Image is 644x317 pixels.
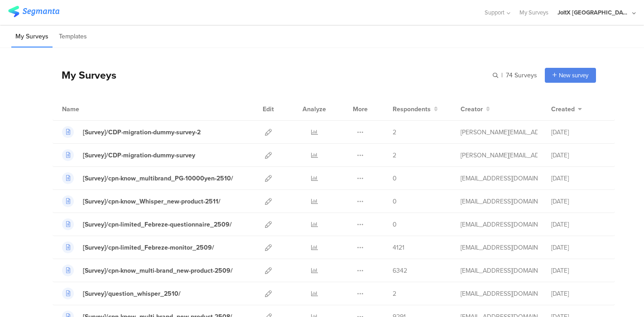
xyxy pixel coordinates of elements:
button: Created [551,104,582,114]
div: [DATE] [551,174,606,183]
span: 0 [393,220,397,229]
div: [DATE] [551,128,606,137]
div: kumai.ik@pg.com [461,243,538,252]
div: kumai.ik@pg.com [461,289,538,298]
div: [Survey]/CDP-migration-dummy-survey [83,151,195,160]
div: kumai.ik@pg.com [461,174,538,183]
a: [Survey]/cpn-know_Whisper_new-product-2511/ [62,195,221,207]
a: [Survey]/CDP-migration-dummy-survey-2 [62,126,201,138]
a: [Survey]/cpn-limited_Febreze-questionnaire_2509/ [62,218,232,230]
span: | [500,71,504,80]
a: [Survey]/CDP-migration-dummy-survey [62,149,195,161]
div: [DATE] [551,151,606,160]
a: [Survey]/question_whisper_2510/ [62,288,181,299]
div: [DATE] [551,197,606,206]
div: [Survey]/cpn-limited_Febreze-monitor_2509/ [83,243,214,252]
div: JoltX [GEOGRAPHIC_DATA] [557,8,630,17]
span: 0 [393,174,397,183]
span: 6342 [393,266,407,275]
div: [DATE] [551,220,606,229]
a: [Survey]/cpn-know_multi-brand_new-product-2509/ [62,265,233,276]
span: 0 [393,197,397,206]
div: kumai.ik@pg.com [461,266,538,275]
div: My Surveys [53,67,116,83]
div: kumai.ik@pg.com [461,197,538,206]
div: [Survey]/cpn-limited_Febreze-questionnaire_2509/ [83,220,232,229]
div: [Survey]/question_whisper_2510/ [83,289,181,298]
div: Name [62,104,116,114]
span: Support [485,8,505,17]
div: [Survey]/CDP-migration-dummy-survey-2 [83,128,201,137]
div: [Survey]/cpn-know_multi-brand_new-product-2509/ [83,266,233,275]
div: More [351,98,370,120]
div: Analyze [301,98,328,120]
img: segmanta logo [8,6,59,17]
span: Creator [461,104,483,114]
span: 2 [393,128,396,137]
li: My Surveys [11,26,53,47]
div: [DATE] [551,243,606,252]
span: 4121 [393,243,404,252]
div: praharaj.sp.1@pg.com [461,151,538,160]
div: Edit [259,98,278,120]
div: [Survey]/cpn-know_Whisper_new-product-2511/ [83,197,221,206]
span: New survey [559,71,588,80]
a: [Survey]/cpn-know_multibrand_PG-10000yen-2510/ [62,172,233,184]
div: kumai.ik@pg.com [461,220,538,229]
span: 2 [393,289,396,298]
div: [DATE] [551,266,606,275]
span: Created [551,104,575,114]
div: praharaj.sp.1@pg.com [461,128,538,137]
span: 2 [393,151,396,160]
button: Creator [461,104,490,114]
div: [Survey]/cpn-know_multibrand_PG-10000yen-2510/ [83,174,233,183]
button: Respondents [393,104,438,114]
a: [Survey]/cpn-limited_Febreze-monitor_2509/ [62,241,214,253]
li: Templates [55,26,91,47]
span: Respondents [393,104,431,114]
span: 74 Surveys [506,71,537,80]
div: [DATE] [551,289,606,298]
